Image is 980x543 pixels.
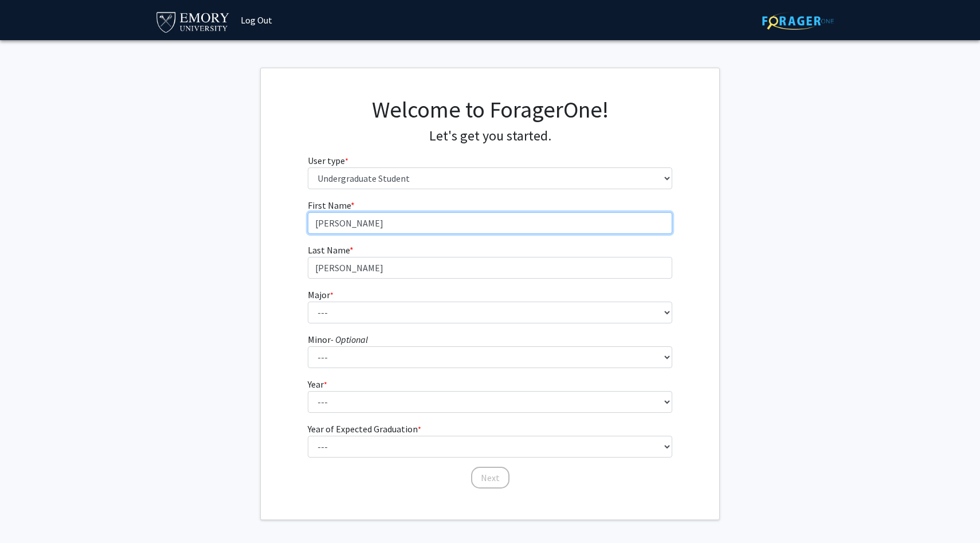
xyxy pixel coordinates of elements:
h4: Let's get you started. [308,128,673,144]
h1: Welcome to ForagerOne! [308,96,673,123]
span: First Name [308,200,351,211]
label: User type [308,154,348,167]
img: Emory University Logo [155,9,231,34]
label: Year of Expected Graduation [308,422,421,436]
span: Last Name [308,244,350,256]
button: Next [471,467,509,489]
iframe: Chat [9,491,49,534]
img: ForagerOne Logo [762,12,834,30]
label: Year [308,377,327,391]
label: Minor [308,333,368,346]
label: Major [308,288,334,302]
i: - Optional [331,334,368,345]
